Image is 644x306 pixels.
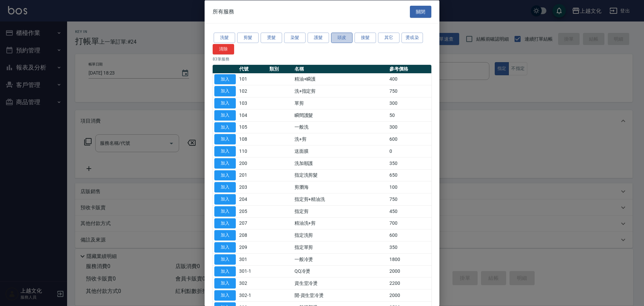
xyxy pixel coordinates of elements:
td: 103 [237,97,268,109]
td: 302-1 [237,289,268,301]
td: 指定洗剪 [293,229,388,241]
td: 650 [388,169,431,181]
td: 205 [237,205,268,217]
button: 加入 [214,278,236,289]
td: 350 [388,241,431,253]
td: 209 [237,241,268,253]
button: 加入 [214,98,236,108]
button: 加入 [214,110,236,120]
button: 清除 [213,44,234,54]
th: 代號 [237,64,268,73]
td: 750 [388,85,431,97]
td: 105 [237,121,268,133]
th: 參考價格 [388,64,431,73]
button: 加入 [214,230,236,241]
td: 100 [388,181,431,193]
button: 關閉 [410,5,431,18]
button: 染髮 [284,33,306,43]
td: 一般洗 [293,121,388,133]
button: 加入 [214,170,236,180]
button: 燙髮 [261,33,282,43]
td: 2200 [388,277,431,289]
button: 加入 [214,194,236,205]
button: 頭皮 [331,33,353,43]
button: 洗髮 [214,33,235,43]
td: 2000 [388,265,431,277]
td: 203 [237,181,268,193]
td: 200 [237,157,268,169]
span: 所有服務 [213,8,234,15]
td: 750 [388,193,431,205]
td: 2000 [388,289,431,301]
td: 送面膜 [293,145,388,157]
td: 指定單剪 [293,241,388,253]
td: 400 [388,73,431,85]
td: 1800 [388,253,431,265]
td: 101 [237,73,268,85]
td: 洗+剪 [293,133,388,145]
td: 302 [237,277,268,289]
td: 瞬間護髮 [293,109,388,121]
td: 精油+瞬護 [293,73,388,85]
td: 201 [237,169,268,181]
td: 204 [237,193,268,205]
td: 單剪 [293,97,388,109]
button: 加入 [214,122,236,132]
button: 加入 [214,86,236,96]
button: 燙或染 [401,33,423,43]
button: 加入 [214,266,236,276]
td: 剪瀏海 [293,181,388,193]
button: 加入 [214,158,236,168]
td: 301 [237,253,268,265]
td: 600 [388,133,431,145]
td: 300 [388,97,431,109]
button: 其它 [378,33,399,43]
th: 類別 [268,64,293,73]
td: 指定剪 [293,205,388,217]
p: 83 筆服務 [213,56,431,62]
td: 600 [388,229,431,241]
button: 加入 [214,242,236,253]
td: 洗加順護 [293,157,388,169]
td: 700 [388,217,431,229]
button: 加入 [214,206,236,216]
td: 108 [237,133,268,145]
td: 208 [237,229,268,241]
td: 一般冷燙 [293,253,388,265]
td: 精油洗+剪 [293,217,388,229]
td: 50 [388,109,431,121]
th: 名稱 [293,64,388,73]
button: 剪髮 [237,33,259,43]
button: 加入 [214,182,236,192]
td: 350 [388,157,431,169]
td: 104 [237,109,268,121]
td: 開-資生堂冷燙 [293,289,388,301]
td: 資生堂冷燙 [293,277,388,289]
td: 0 [388,145,431,157]
td: 301-1 [237,265,268,277]
td: 洗+指定剪 [293,85,388,97]
td: 300 [388,121,431,133]
td: 207 [237,217,268,229]
td: 102 [237,85,268,97]
button: 加入 [214,290,236,301]
td: 450 [388,205,431,217]
button: 護髮 [308,33,329,43]
button: 加入 [214,146,236,157]
td: QQ冷燙 [293,265,388,277]
button: 加入 [214,134,236,144]
button: 加入 [214,74,236,84]
td: 110 [237,145,268,157]
button: 加入 [214,254,236,264]
td: 指定剪+精油洗 [293,193,388,205]
td: 指定洗剪髮 [293,169,388,181]
button: 加入 [214,218,236,228]
button: 接髮 [355,33,376,43]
